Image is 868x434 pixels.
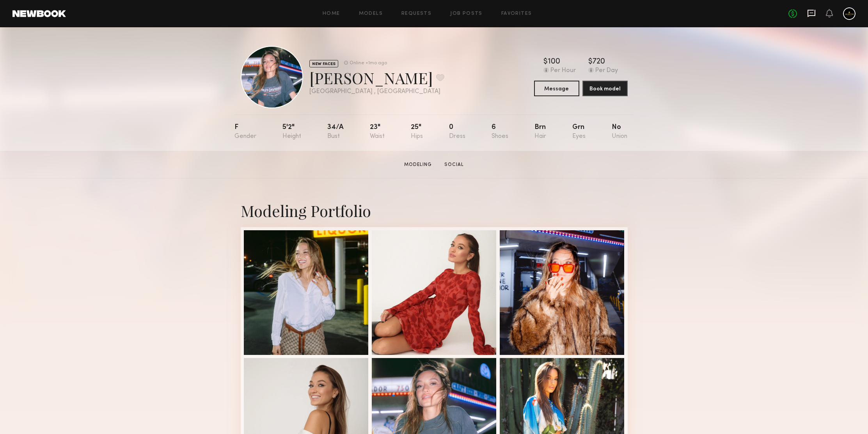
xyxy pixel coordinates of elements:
[323,11,340,16] a: Home
[309,67,444,88] div: [PERSON_NAME]
[401,161,435,168] a: Modeling
[350,61,387,66] div: Online +1mo ago
[572,124,586,140] div: Grn
[401,11,431,16] a: Requests
[501,11,532,16] a: Favorites
[593,58,605,66] div: 720
[492,124,508,140] div: 6
[359,11,383,16] a: Models
[595,67,618,74] div: Per Day
[411,124,423,140] div: 25"
[450,11,483,16] a: Job Posts
[548,58,560,66] div: 100
[612,124,627,140] div: No
[370,124,385,140] div: 23"
[449,124,465,140] div: 0
[582,81,628,96] button: Book model
[534,81,579,96] button: Message
[282,124,301,140] div: 5'2"
[534,124,546,140] div: Brn
[309,60,338,67] div: NEW FACES
[241,200,628,221] div: Modeling Portfolio
[543,58,548,66] div: $
[588,58,593,66] div: $
[550,67,576,74] div: Per Hour
[327,124,344,140] div: 34/a
[441,161,467,168] a: Social
[309,88,444,95] div: [GEOGRAPHIC_DATA] , [GEOGRAPHIC_DATA]
[234,124,256,140] div: F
